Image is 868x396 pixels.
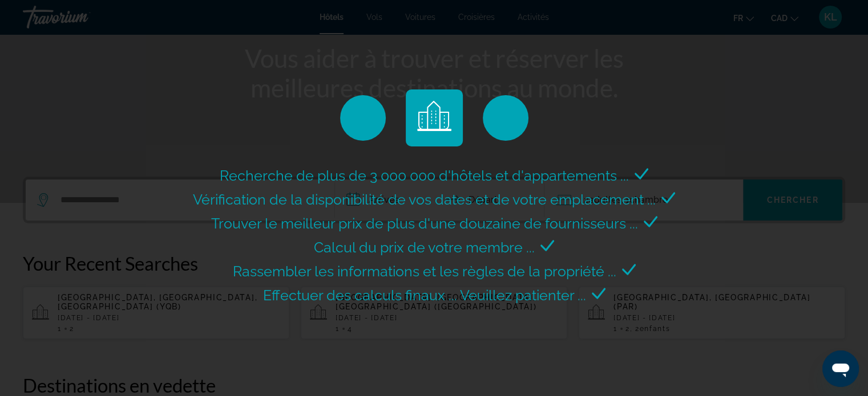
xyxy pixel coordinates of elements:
span: Rassembler les informations et les règles de la propriété ... [233,263,616,280]
span: Trouver le meilleur prix de plus d'une douzaine de fournisseurs ... [211,215,638,232]
span: Effectuer des calculs finaux ... Veuillez patienter ... [263,287,586,304]
span: Recherche de plus de 3 000 000 d'hôtels et d'appartements ... [220,167,629,184]
span: Vérification de la disponibilité de vos dates et de votre emplacement ... [193,191,656,208]
span: Calcul du prix de votre membre ... [314,239,535,256]
iframe: Bouton de lancement de la fenêtre de messagerie [822,350,859,387]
